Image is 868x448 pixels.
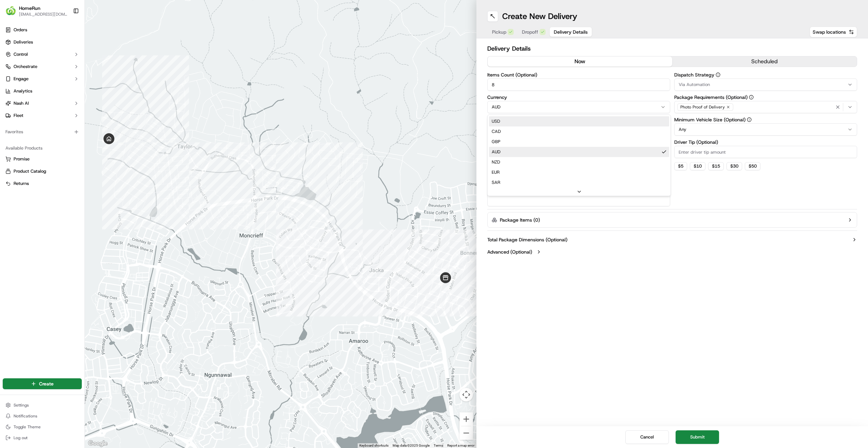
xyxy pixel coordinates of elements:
[492,149,501,155] span: AUD
[492,128,501,135] span: CAD
[492,169,499,175] span: EUR
[492,118,500,124] span: USD
[492,139,501,145] span: GBP
[492,159,500,165] span: NZD
[492,179,500,186] span: SAR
